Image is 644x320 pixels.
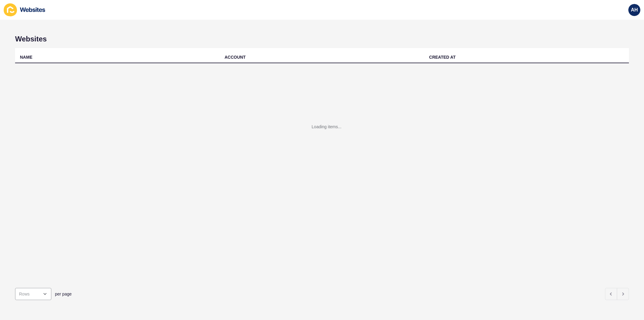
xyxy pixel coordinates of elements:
[225,54,246,60] div: ACCOUNT
[15,35,629,43] h1: Websites
[20,54,32,60] div: NAME
[15,288,51,300] div: open menu
[55,291,72,297] span: per page
[631,7,638,13] span: AH
[429,54,456,60] div: CREATED AT
[312,124,341,130] div: Loading items...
